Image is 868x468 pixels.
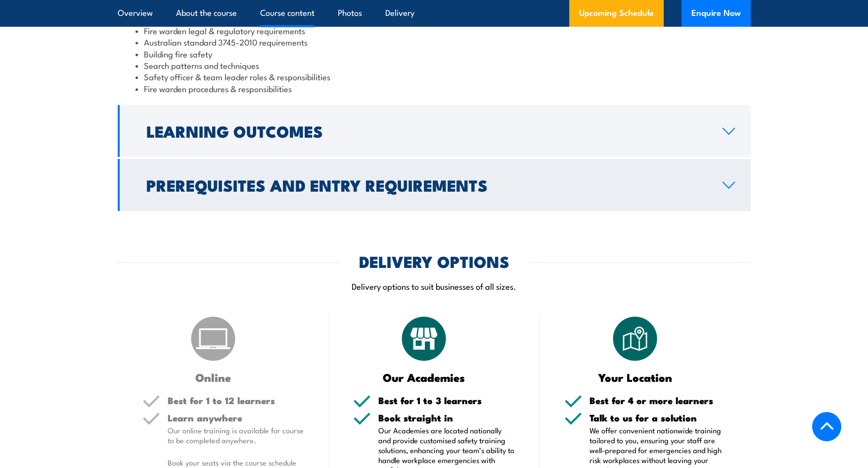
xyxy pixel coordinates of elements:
[118,105,751,157] a: Learning Outcomes
[359,254,509,268] h2: DELIVERY OPTIONS
[136,83,733,94] li: Fire warden procedures & responsibilities
[142,371,284,383] h3: Online
[378,396,515,405] h5: Best for 1 to 3 learners
[118,159,751,211] a: Prerequisites and Entry Requirements
[168,413,304,422] h5: Learn anywhere
[353,371,495,383] h3: Our Academies
[136,48,733,59] li: Building fire safety
[564,371,706,383] h3: Your Location
[136,59,733,71] li: Search patterns and techniques
[168,425,304,445] p: Our online training is available for course to be completed anywhere.
[136,36,733,48] li: Australian standard 3745-2010 requirements
[118,280,751,292] p: Delivery options to suit businesses of all sizes.
[136,71,733,82] li: Safety officer & team leader roles & responsibilities
[168,396,304,405] h5: Best for 1 to 12 learners
[378,413,515,422] h5: Book straight in
[136,25,733,36] li: Fire warden legal & regulatory requirements
[146,178,707,192] h2: Prerequisites and Entry Requirements
[146,124,707,138] h2: Learning Outcomes
[590,413,726,422] h5: Talk to us for a solution
[590,396,726,405] h5: Best for 4 or more learners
